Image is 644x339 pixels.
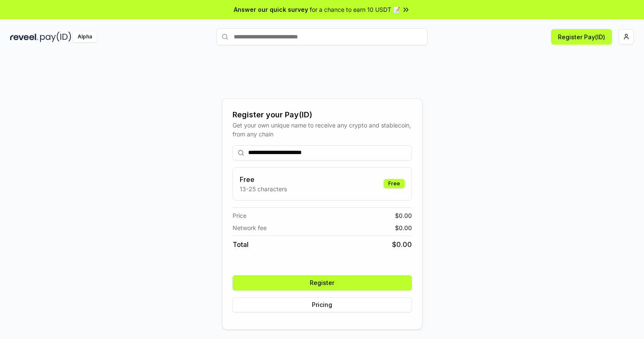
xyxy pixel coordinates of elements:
[73,32,97,42] div: Alpha
[233,211,246,220] span: Price
[233,297,412,312] button: Pricing
[233,109,412,121] div: Register your Pay(ID)
[10,32,38,42] img: reveel_dark
[395,223,412,232] span: $ 0.00
[40,32,71,42] img: pay_id
[392,239,412,250] span: $ 0.00
[384,179,405,188] div: Free
[395,211,412,220] span: $ 0.00
[551,29,612,44] button: Register Pay(ID)
[233,121,412,138] div: Get your own unique name to receive any crypto and stablecoin, from any chain
[234,5,308,14] span: Answer our quick survey
[233,275,412,290] button: Register
[240,174,287,184] h3: Free
[240,184,287,193] p: 13-25 characters
[233,239,249,250] span: Total
[233,223,267,232] span: Network fee
[310,5,400,14] span: for a chance to earn 10 USDT 📝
